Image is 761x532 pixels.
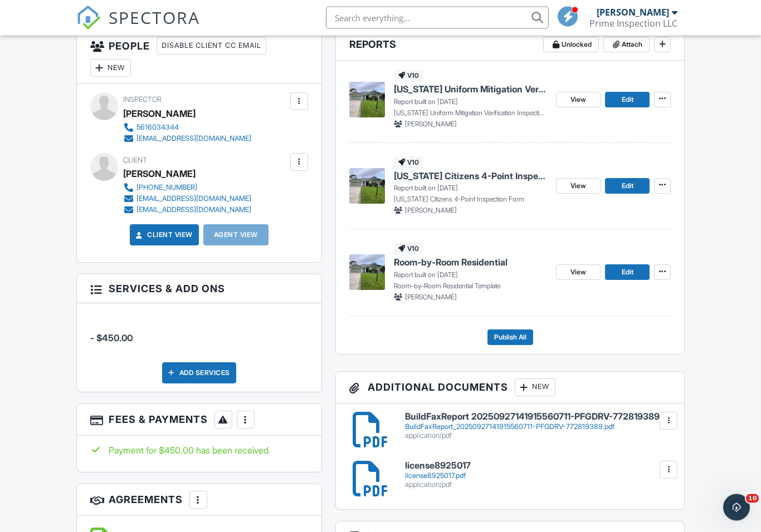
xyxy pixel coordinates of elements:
a: [EMAIL_ADDRESS][DOMAIN_NAME] [123,134,251,145]
div: New [515,379,555,397]
div: Prime Inspection LLC [589,18,677,29]
div: [PERSON_NAME] [123,166,196,183]
div: [EMAIL_ADDRESS][DOMAIN_NAME] [136,206,251,215]
h3: People [77,31,321,85]
div: New [90,60,131,77]
span: SPECTORA [109,6,200,29]
div: application/pdf [405,432,671,441]
div: [EMAIL_ADDRESS][DOMAIN_NAME] [136,195,251,204]
a: license8925017 license8925017.pdf application/pdf [405,461,671,490]
span: Inspector [123,96,162,104]
a: 5616034344 [123,122,251,134]
h6: license8925017 [405,461,671,471]
span: - $450.00 [90,333,133,344]
div: BuildFaxReport_20250927141915560711-PFGDRV-772819389.pdf [405,423,671,432]
li: Manual fee: [90,312,308,353]
a: [EMAIL_ADDRESS][DOMAIN_NAME] [123,194,251,205]
div: Add Services [162,363,236,384]
span: Client [123,156,147,165]
iframe: Intercom live chat [723,494,750,521]
input: Search everything... [326,7,549,29]
div: 5616034344 [136,124,179,132]
h6: BuildFaxReport 20250927141915560711-PFGDRV-772819389 [405,412,671,422]
h3: Agreements [77,485,321,516]
a: [PHONE_NUMBER] [123,183,251,194]
div: license8925017.pdf [405,472,671,481]
div: Disable Client CC Email [157,37,266,55]
a: BuildFaxReport 20250927141915560711-PFGDRV-772819389 BuildFaxReport_20250927141915560711-PFGDRV-7... [405,412,671,441]
div: application/pdf [405,481,671,490]
div: [PHONE_NUMBER] [136,184,197,193]
div: [PERSON_NAME] [123,106,196,122]
h3: Additional Documents [336,372,684,404]
h3: Services & Add ons [77,275,321,304]
a: SPECTORA [76,15,200,38]
img: The Best Home Inspection Software - Spectora [76,6,101,30]
a: Client View [134,230,193,241]
div: Payment for $450.00 has been received. [90,445,308,457]
h3: Fees & Payments [77,405,321,436]
span: 10 [746,494,759,503]
div: [EMAIL_ADDRESS][DOMAIN_NAME] [136,135,251,144]
a: [EMAIL_ADDRESS][DOMAIN_NAME] [123,205,251,216]
div: [PERSON_NAME] [597,7,669,18]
